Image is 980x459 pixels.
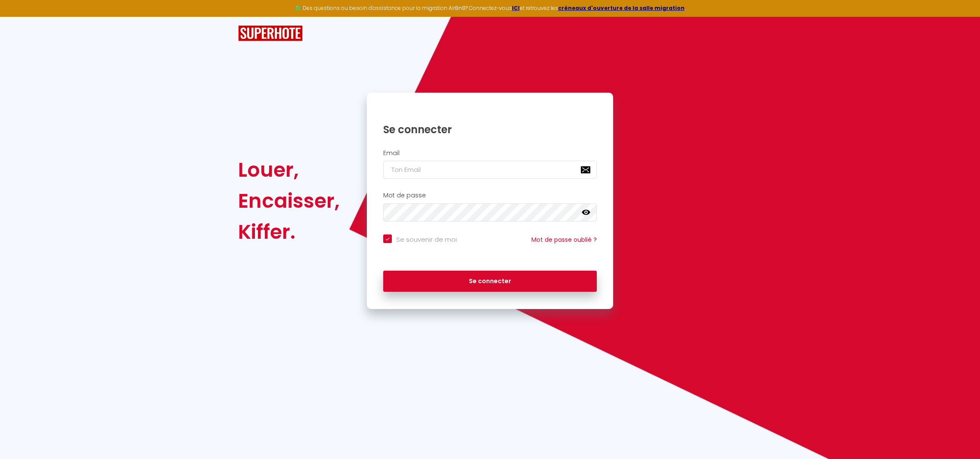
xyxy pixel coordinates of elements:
a: ICI [512,4,520,12]
img: SuperHote logo [238,25,303,41]
h2: Email [383,150,597,157]
div: Encaisser, [238,185,340,216]
div: Louer, [238,154,340,185]
div: Kiffer. [238,216,340,247]
h1: Se connecter [383,123,597,136]
a: Mot de passe oublié ? [531,235,597,244]
a: créneaux d'ouverture de la salle migration [558,4,685,12]
input: Ton Email [383,161,597,179]
button: Se connecter [383,271,597,292]
h2: Mot de passe [383,192,597,199]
